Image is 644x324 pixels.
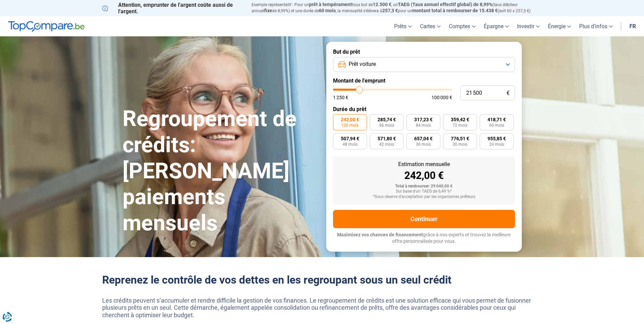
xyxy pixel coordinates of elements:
div: Estimation mensuelle [338,162,510,167]
span: 60 mois [489,123,504,127]
span: 776,51 € [451,136,469,141]
a: Plus d'infos [575,16,617,36]
label: Durée du prêt [333,106,515,112]
span: 257,3 € [382,8,398,13]
span: 359,42 € [451,117,469,122]
span: 242,00 € [341,117,359,122]
span: 317,23 € [414,117,433,122]
img: TopCompare [8,21,85,32]
span: 955,85 € [487,136,506,141]
span: Maximisez vos chances de financement [337,232,423,237]
span: 120 mois [341,123,358,127]
span: 507,94 € [341,136,359,141]
span: 285,74 € [378,117,396,122]
span: € [507,90,510,96]
p: Exemple représentatif : Pour un tous but de , un (taux débiteur annuel de 8,99%) et une durée de ... [252,2,542,14]
h1: Regroupement de crédits: [PERSON_NAME] paiements mensuels [123,106,318,236]
div: 242,00 € [338,170,510,181]
span: TAEG (Taux annuel effectif global) de 8,99% [398,2,492,7]
div: Sur base d'un TAEG de 6,49 %* [338,189,510,194]
span: 72 mois [453,123,467,127]
span: fixe [264,8,272,13]
a: Comptes [445,16,480,36]
span: montant total à rembourser de 15.438 € [412,8,498,13]
span: Prêt voiture [349,60,376,68]
a: Cartes [416,16,445,36]
a: Énergie [544,16,575,36]
span: 657,04 € [414,136,433,141]
p: Attention, emprunter de l'argent coûte aussi de l'argent. [102,2,243,15]
span: 96 mois [379,123,394,127]
label: Montant de l'emprunt [333,77,515,84]
span: 48 mois [343,142,357,146]
span: 24 mois [489,142,504,146]
span: 84 mois [416,123,431,127]
span: 1 250 € [333,95,348,100]
span: 571,80 € [378,136,396,141]
a: fr [625,16,640,36]
span: 418,71 € [487,117,506,122]
a: Prêts [390,16,416,36]
span: 42 mois [379,142,394,146]
span: 36 mois [416,142,431,146]
span: 100 000 € [431,95,452,100]
button: Prêt voiture [333,57,515,72]
span: prêt à tempérament [309,2,352,7]
div: *Sous réserve d'acceptation par les organismes prêteurs [338,195,510,199]
div: Total à rembourser: 29 040,00 € [338,184,510,189]
h2: Reprenez le contrôle de vos dettes en les regroupant sous un seul crédit [102,273,542,286]
span: 60 mois [319,8,336,13]
span: 30 mois [453,142,467,146]
p: grâce à nos experts et trouvez la meilleure offre personnalisée pour vous. [333,232,515,245]
p: Les crédits peuvent s’accumuler et rendre difficile la gestion de vos finances. Le regroupement d... [102,297,542,319]
a: Investir [513,16,544,36]
label: But du prêt [333,49,515,55]
a: Épargne [480,16,513,36]
span: 12.500 € [373,2,391,7]
button: Continuer [333,210,515,228]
